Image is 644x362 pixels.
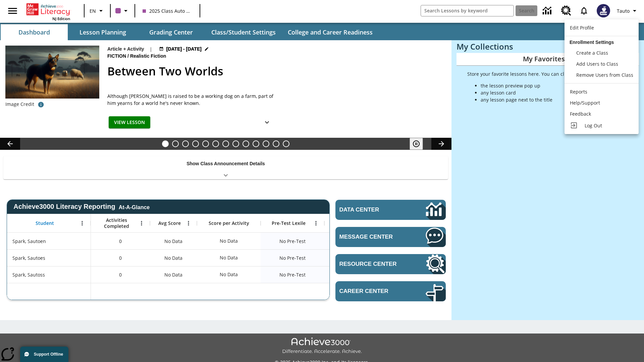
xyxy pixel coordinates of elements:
body: Maximum 600 characters Press Escape to exit toolbar Press Alt + F10 to reach toolbar [5,5,227,13]
span: Remove Users from Class [576,72,633,78]
span: Log Out [585,122,602,129]
span: Add Users to Class [576,61,618,67]
span: Edit Profile [570,24,594,31]
span: Feedback [570,111,591,117]
span: Create a Class [576,50,608,56]
span: Help/Support [570,100,600,106]
span: Reports [570,88,587,95]
span: Enrollment Settings [570,40,614,45]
